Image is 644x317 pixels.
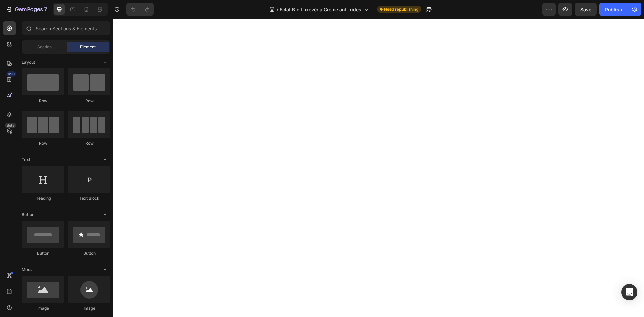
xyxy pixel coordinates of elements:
[280,6,361,13] span: Éclat Bio Luxevéria Crème anti-rides
[22,267,34,273] span: Media
[575,3,597,16] button: Save
[580,7,591,12] span: Save
[621,284,637,300] div: Open Intercom Messenger
[22,21,110,35] input: Search Sections & Elements
[22,250,64,256] div: Button
[3,3,50,16] button: 7
[100,57,110,68] span: Toggle open
[599,3,628,16] button: Publish
[605,6,622,13] div: Publish
[100,209,110,220] span: Toggle open
[68,140,110,146] div: Row
[5,123,16,128] div: Beta
[44,5,47,13] p: 7
[126,3,154,16] div: Undo/Redo
[277,6,278,13] span: /
[22,98,64,104] div: Row
[68,305,110,311] div: Image
[22,157,30,163] span: Text
[22,195,64,201] div: Heading
[22,59,35,65] span: Layout
[37,44,52,50] span: Section
[68,250,110,256] div: Button
[22,212,34,218] span: Button
[22,305,64,311] div: Image
[384,6,418,12] span: Need republishing
[68,195,110,201] div: Text Block
[113,19,644,317] iframe: Design area
[22,140,64,146] div: Row
[6,71,16,77] div: 450
[100,264,110,275] span: Toggle open
[80,44,96,50] span: Element
[68,98,110,104] div: Row
[100,154,110,165] span: Toggle open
